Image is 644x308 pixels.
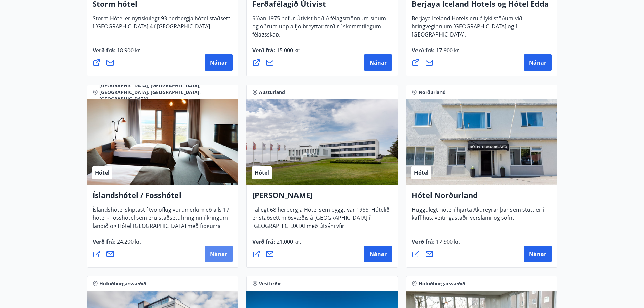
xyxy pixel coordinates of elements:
[419,280,466,287] span: Höfuðborgarsvæðið
[205,246,233,262] button: Nánar
[529,250,546,258] span: Nánar
[95,169,110,176] span: Hótel
[255,169,269,176] span: Hótel
[93,206,229,243] span: Íslandshótel skiptast í tvö öflug vörumerki með alls 17 hótel - Fosshótel sem eru staðsett hringi...
[93,47,141,60] span: Verð frá :
[412,15,522,44] span: Berjaya Iceland Hotels eru á lykilstöðum við hringveginn um [GEOGRAPHIC_DATA] og í [GEOGRAPHIC_DA...
[419,89,446,96] span: Norðurland
[93,238,141,251] span: Verð frá :
[252,15,386,44] span: Síðan 1975 hefur Útivist boðið félagsmönnum sínum og öðrum upp á fjölbreyttar ferðir í skemmtileg...
[252,47,301,60] span: Verð frá :
[435,47,460,54] span: 17.900 kr.
[369,59,387,66] span: Nánar
[205,54,233,71] button: Nánar
[364,246,392,262] button: Nánar
[435,238,460,245] span: 17.900 kr.
[210,250,227,258] span: Nánar
[252,190,392,206] h4: [PERSON_NAME]
[99,82,233,102] span: [GEOGRAPHIC_DATA], [GEOGRAPHIC_DATA], [GEOGRAPHIC_DATA], [GEOGRAPHIC_DATA], [GEOGRAPHIC_DATA]
[529,59,546,66] span: Nánar
[412,190,552,206] h4: Hótel Norðurland
[93,15,230,35] span: Storm Hótel er nýtískulegt 93 herbergja hótel staðsett í [GEOGRAPHIC_DATA] 4 í [GEOGRAPHIC_DATA].
[116,238,141,245] span: 24.200 kr.
[259,280,281,287] span: Vestfirðir
[93,190,233,206] h4: Íslandshótel / Fosshótel
[275,238,301,245] span: 21.000 kr.
[116,47,141,54] span: 18.900 kr.
[364,54,392,71] button: Nánar
[524,246,552,262] button: Nánar
[369,250,387,258] span: Nánar
[252,238,301,251] span: Verð frá :
[99,280,146,287] span: Höfuðborgarsvæðið
[524,54,552,71] button: Nánar
[414,169,429,176] span: Hótel
[210,59,227,66] span: Nánar
[412,238,460,251] span: Verð frá :
[412,206,544,227] span: Huggulegt hótel í hjarta Akureyrar þar sem stutt er í kaffihús, veitingastaði, verslanir og söfn.
[275,47,301,54] span: 15.000 kr.
[412,47,460,60] span: Verð frá :
[252,206,390,243] span: Fallegt 68 herbergja Hótel sem byggt var 1966. Hótelið er staðsett miðsvæðis á [GEOGRAPHIC_DATA] ...
[259,89,285,96] span: Austurland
